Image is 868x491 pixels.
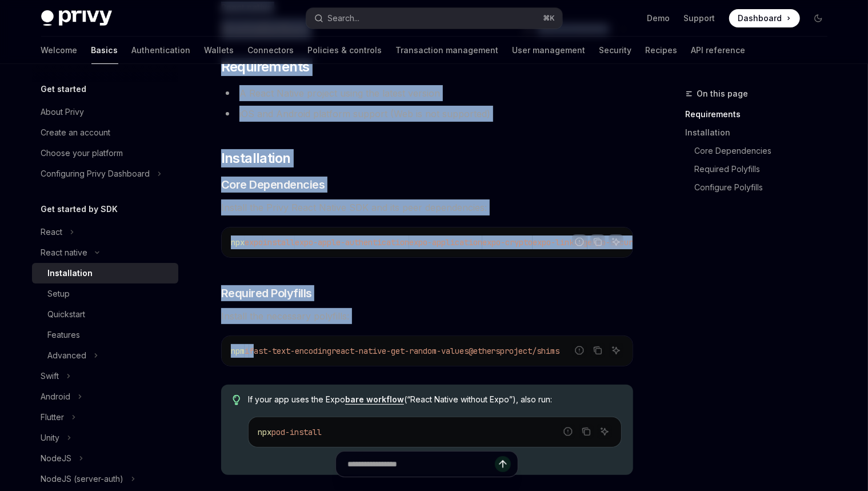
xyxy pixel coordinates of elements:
[41,37,78,64] a: Welcome
[686,105,837,123] a: Requirements
[809,9,827,27] button: Toggle dark mode
[41,146,123,160] div: Choose your platform
[32,143,178,163] a: Choose your platform
[646,37,678,64] a: Recipes
[469,346,560,356] span: @ethersproject/shims
[32,325,178,345] a: Features
[32,386,178,407] button: Toggle Android section
[686,178,837,197] a: Configure Polyfills
[41,202,118,216] h5: Get started by SDK
[132,37,191,64] a: Authentication
[231,237,245,248] span: npx
[233,395,241,405] svg: Tip
[345,394,404,405] a: bare workflow
[221,199,633,215] span: Install the Privy React Native SDK and its peer dependencies:
[41,225,63,239] div: React
[32,222,178,242] button: Toggle React section
[32,122,178,143] a: Create an account
[331,346,469,356] span: react-native-get-random-values
[609,343,623,358] button: Ask AI
[686,160,837,178] a: Required Polyfills
[245,237,263,248] span: expo
[41,431,60,445] div: Unity
[91,37,118,64] a: Basics
[258,427,271,437] span: npx
[41,105,85,119] div: About Privy
[561,424,575,439] button: Report incorrect code
[409,237,482,248] span: expo-application
[396,37,499,64] a: Transaction management
[221,177,325,193] span: Core Dependencies
[328,11,360,25] div: Search...
[41,126,111,139] div: Create an account
[48,308,86,321] div: Quickstart
[32,469,178,489] button: Toggle NodeJS (server-auth) section
[590,343,605,358] button: Copy the contents from the code block
[221,58,310,76] span: Requirements
[495,456,511,472] button: Send message
[271,427,322,437] span: pod-install
[691,37,746,64] a: API reference
[32,163,178,184] button: Toggle Configuring Privy Dashboard section
[347,452,495,477] input: Ask a question...
[295,237,409,248] span: expo-apple-authentication
[248,394,621,405] span: If your app uses the Expo (“React Native without Expo”), also run:
[306,8,562,29] button: Open search
[41,390,71,404] div: Android
[729,9,800,27] a: Dashboard
[543,14,555,23] span: ⌘ K
[221,85,633,101] li: A React Native project using the latest version
[32,102,178,122] a: About Privy
[697,87,749,101] span: On this page
[482,237,533,248] span: expo-crypto
[590,234,605,249] button: Copy the contents from the code block
[609,234,623,249] button: Ask AI
[263,237,295,248] span: install
[48,287,70,301] div: Setup
[41,472,124,486] div: NodeJS (server-auth)
[587,237,665,248] span: expo-secure-store
[248,37,294,64] a: Connectors
[32,242,178,263] button: Toggle React native section
[32,448,178,469] button: Toggle NodeJS section
[48,349,87,362] div: Advanced
[221,285,312,301] span: Required Polyfills
[32,407,178,428] button: Toggle Flutter section
[686,142,837,160] a: Core Dependencies
[684,13,715,24] a: Support
[597,424,612,439] button: Ask AI
[231,346,245,356] span: npm
[41,452,72,465] div: NodeJS
[32,366,178,386] button: Toggle Swift section
[245,346,249,356] span: i
[513,37,586,64] a: User management
[572,234,587,249] button: Report incorrect code
[48,328,81,342] div: Features
[308,37,382,64] a: Policies & controls
[533,237,587,248] span: expo-linking
[205,37,234,64] a: Wallets
[572,343,587,358] button: Report incorrect code
[599,37,632,64] a: Security
[48,266,93,280] div: Installation
[579,424,594,439] button: Copy the contents from the code block
[41,410,65,424] div: Flutter
[249,346,331,356] span: fast-text-encoding
[221,149,291,167] span: Installation
[41,82,87,96] h5: Get started
[41,246,88,260] div: React native
[32,345,178,366] button: Toggle Advanced section
[41,167,150,181] div: Configuring Privy Dashboard
[647,13,670,24] a: Demo
[221,308,633,324] span: Install the necessary polyfills:
[738,13,782,24] span: Dashboard
[41,369,59,383] div: Swift
[32,304,178,325] a: Quickstart
[32,428,178,448] button: Toggle Unity section
[32,284,178,304] a: Setup
[41,10,112,26] img: dark logo
[221,106,633,122] li: iOS and Android platform support (Web is not supported)
[686,123,837,142] a: Installation
[32,263,178,284] a: Installation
